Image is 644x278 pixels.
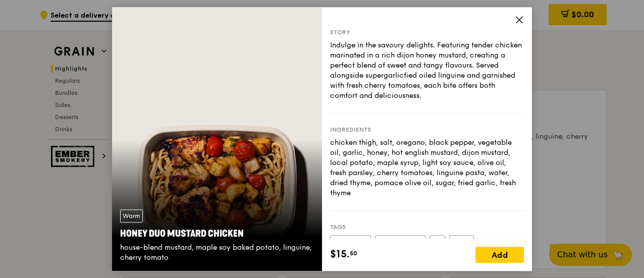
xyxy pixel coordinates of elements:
[350,249,357,257] span: 50
[449,235,474,248] label: Wheat
[330,40,524,101] div: Indulge in the savoury delights. Featuring tender chicken marinated in a rich dijon honey mustard...
[120,227,314,241] div: Honey Duo Mustard Chicken
[375,235,425,248] label: Contains allium
[430,235,445,248] label: Soy
[120,243,314,263] div: house-blend mustard, maple soy baked potato, linguine, cherry tomato
[330,235,371,248] label: High protein
[330,28,524,36] div: Story
[475,247,524,263] div: Add
[330,223,524,231] div: Tags
[330,126,524,134] div: Ingredients
[330,247,350,262] span: $15.
[330,138,524,198] div: chicken thigh, salt, oregano, black pepper, vegetable oil, garlic, honey, hot english mustard, di...
[120,209,143,223] div: Warm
